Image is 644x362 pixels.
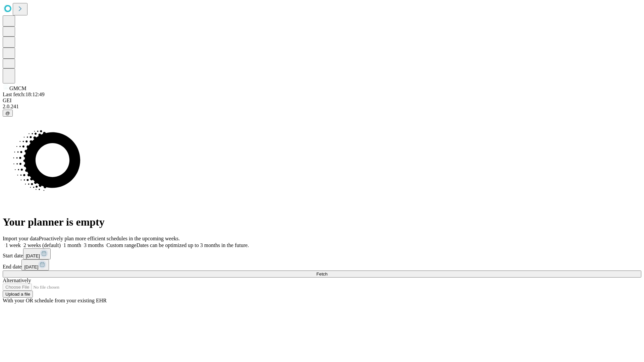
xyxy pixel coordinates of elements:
[63,242,81,248] span: 1 month
[3,278,31,283] span: Alternatively
[24,264,38,269] span: [DATE]
[23,248,51,259] button: [DATE]
[316,271,327,277] span: Fetch
[3,259,641,270] div: End date
[3,110,13,117] button: @
[3,98,641,104] div: GEI
[84,242,104,248] span: 3 months
[23,242,61,248] span: 2 weeks (default)
[106,242,136,248] span: Custom range
[5,242,21,248] span: 1 week
[3,298,107,303] span: With your OR schedule from your existing EHR
[3,291,33,298] button: Upload a file
[3,92,45,97] span: Last fetch: 18:12:49
[3,104,641,110] div: 2.0.241
[5,111,10,116] span: @
[137,242,249,248] span: Dates can be optimized up to 3 months in the future.
[3,270,641,278] button: Fetch
[39,236,180,241] span: Proactively plan more efficient schedules in the upcoming weeks.
[3,248,641,259] div: Start date
[26,253,40,258] span: [DATE]
[21,259,49,270] button: [DATE]
[3,236,39,241] span: Import your data
[3,216,641,228] h1: Your planner is empty
[9,85,26,91] span: GMCM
